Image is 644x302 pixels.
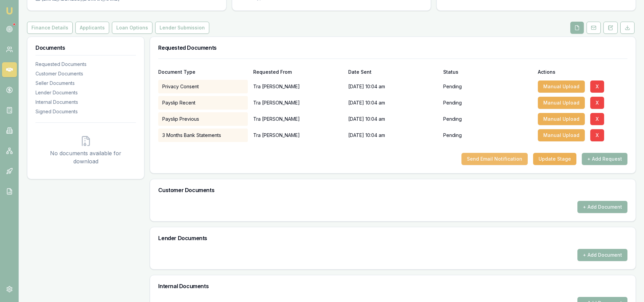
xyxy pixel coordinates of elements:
button: + Add Document [577,201,627,213]
button: Loan Options [112,22,152,34]
a: Loan Options [111,22,154,34]
button: Applicants [75,22,109,34]
button: Lender Submission [155,22,209,34]
button: Update Stage [533,153,576,165]
div: Privacy Consent [158,80,248,93]
h3: Internal Documents [158,283,627,289]
div: [DATE] 10:04 am [348,112,438,126]
button: + Add Request [582,153,627,165]
p: Pending [443,83,462,90]
p: Tra [PERSON_NAME] [253,112,343,126]
h3: Requested Documents [158,45,627,50]
div: Payslip Previous [158,112,248,126]
button: Send Email Notification [461,153,528,165]
button: Manual Upload [538,113,585,125]
button: Manual Upload [538,80,585,93]
div: 3 Months Bank Statements [158,129,248,142]
div: [DATE] 10:04 am [348,129,438,142]
div: Internal Documents [35,99,136,106]
p: Tra [PERSON_NAME] [253,129,343,142]
button: Finance Details [27,22,73,34]
div: [DATE] 10:04 am [348,96,438,110]
button: X [590,113,604,125]
div: [DATE] 10:04 am [348,80,438,93]
div: Actions [538,70,627,74]
h3: Lender Documents [158,235,627,241]
a: Finance Details [27,22,74,34]
p: Pending [443,132,462,139]
button: X [590,129,604,141]
p: Tra [PERSON_NAME] [253,80,343,93]
div: Date Sent [348,70,438,74]
p: Pending [443,116,462,122]
h3: Customer Documents [158,187,627,193]
div: Seller Documents [35,80,136,87]
p: No documents available for download [41,149,130,165]
p: Pending [443,99,462,106]
button: Manual Upload [538,97,585,109]
p: Tra [PERSON_NAME] [253,96,343,110]
button: X [590,97,604,109]
div: Customer Documents [35,70,136,77]
button: + Add Document [577,249,627,261]
button: X [590,80,604,93]
div: Requested Documents [35,61,136,68]
button: Manual Upload [538,129,585,141]
a: Lender Submission [154,22,211,34]
h3: Documents [35,45,136,50]
div: Payslip Recent [158,96,248,110]
a: Applicants [74,22,111,34]
div: Document Type [158,70,248,74]
div: Requested From [253,70,343,74]
img: emu-icon-u.png [5,7,14,15]
div: Lender Documents [35,89,136,96]
div: Signed Documents [35,108,136,115]
div: Status [443,70,533,74]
